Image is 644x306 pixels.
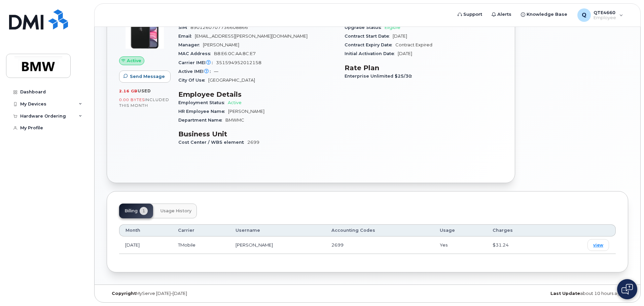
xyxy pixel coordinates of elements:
span: Employment Status [178,100,228,105]
span: [PERSON_NAME] [228,109,264,114]
span: QTE4660 [594,10,616,15]
span: Enterprise Unlimited $25/30 [345,74,415,79]
span: Manager [178,42,203,47]
span: BMWMC [225,118,244,123]
th: Username [229,224,325,236]
span: Active [127,57,141,64]
span: City Of Use [178,78,208,83]
div: $31.24 [493,242,543,248]
th: Charges [487,224,549,236]
a: Alerts [487,8,516,21]
button: Send Message [119,71,171,83]
td: [DATE] [119,236,172,254]
td: Yes [434,236,487,254]
td: TMobile [172,236,229,254]
span: HR Employee Name [178,109,228,114]
span: SIM [178,25,190,30]
td: [PERSON_NAME] [229,236,325,254]
span: Send Message [130,73,165,80]
h3: Employee Details [178,90,336,98]
span: [GEOGRAPHIC_DATA] [208,78,255,83]
span: Knowledge Base [527,11,567,18]
th: Month [119,224,172,236]
span: Carrier IMEI [178,60,216,65]
span: Cost Center / WBS element [178,140,247,145]
span: used [138,88,151,93]
span: 8901260707736608866 [190,25,248,30]
span: [DATE] [393,34,407,39]
span: 351594952012158 [216,60,261,65]
span: Q [582,11,586,19]
span: [EMAIL_ADDRESS][PERSON_NAME][DOMAIN_NAME] [195,34,308,39]
img: Open chat [621,284,633,295]
span: Eligible [385,25,400,30]
span: 2699 [247,140,259,145]
span: Upgrade Status [345,25,385,30]
th: Carrier [172,224,229,236]
th: Accounting Codes [325,224,434,236]
span: Usage History [160,208,191,214]
strong: Last Update [550,291,580,296]
span: Contract Expiry Date [345,42,395,47]
th: Usage [434,224,487,236]
span: view [593,242,603,248]
strong: Copyright [112,291,136,296]
a: view [587,239,609,251]
span: Contract Start Date [345,34,393,39]
span: Contract Expired [395,42,432,47]
h3: Rate Plan [345,64,503,72]
span: 2699 [331,242,344,248]
span: B8:E6:0C:AA:8C:E7 [214,51,256,56]
div: MyServe [DATE]–[DATE] [107,291,281,296]
div: QTE4660 [573,8,628,22]
span: Email [178,34,195,39]
span: Active [228,100,242,105]
h3: Business Unit [178,130,336,138]
span: Department Name [178,118,225,123]
span: 2.16 GB [119,89,138,93]
span: Alerts [497,11,511,18]
img: iPhone_11.jpg [124,9,165,50]
span: Support [463,11,482,18]
span: Active IMEI [178,69,214,74]
span: 0.00 Bytes [119,97,145,102]
span: [DATE] [398,51,412,56]
span: — [214,69,218,74]
a: Support [453,8,487,21]
span: Initial Activation Date [345,51,398,56]
span: Employee [594,15,616,20]
a: Knowledge Base [516,8,572,21]
span: [PERSON_NAME] [203,42,239,47]
div: about 10 hours ago [454,291,628,296]
span: MAC Address [178,51,214,56]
